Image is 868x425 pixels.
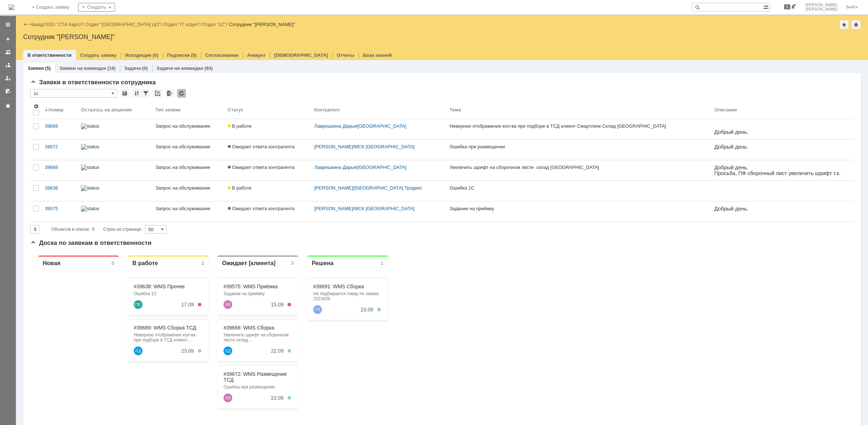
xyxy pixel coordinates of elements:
[78,101,153,119] th: Осталось на решение
[193,75,262,81] div: #39668: WMS Сборка
[714,107,737,112] div: Описание
[103,34,172,40] div: #39638: WMS Прочее
[42,101,78,119] th: Номер
[447,160,711,180] a: Увеличить шрифт на сборочном листе склад [GEOGRAPHIC_DATA]
[125,52,152,58] a: Исходящие
[4,41,127,224] img: download
[51,225,142,234] i: Строк на странице:
[447,201,711,222] a: Задание на приёмку
[165,89,174,98] div: Экспорт списка
[85,22,163,27] div: /
[228,123,252,129] span: В работе
[241,52,253,58] div: 15.09.2025
[261,11,263,16] div: 3
[314,165,356,170] a: Лаврешкина Дарья
[42,201,78,222] a: 39575
[2,33,14,45] a: Создать заявку
[202,22,226,27] a: Отдел "1С"
[228,107,243,112] div: Статус
[274,52,328,58] a: [DEMOGRAPHIC_DATA]
[78,140,153,160] a: statusbar-100 (1).png
[314,206,353,211] a: [PERSON_NAME]
[45,123,75,129] div: 39689
[78,181,153,201] a: statusbar-0 (1).png
[283,42,352,52] div: Не подбирается товар по заявке 2523439
[124,65,141,71] a: Задачи
[177,89,186,98] div: Обновлять список
[85,22,161,27] a: Отдел "[GEOGRAPHIC_DATA] ЦО"
[156,206,222,212] div: Запрос на обслуживание
[59,65,106,71] a: Заявки на командах
[283,34,352,40] div: #39691: WMS Сборка
[193,42,262,47] div: Задание на приёмку
[2,46,14,58] a: Заявки на командах
[157,65,204,71] a: Задачи на командах
[102,10,128,17] div: В работе
[450,144,709,150] div: Ошибка при размещении
[225,101,311,119] th: Статус
[153,52,158,58] div: (0)
[167,52,190,58] a: Подписки
[142,65,148,71] div: (0)
[81,165,99,170] img: statusbar-100 (1).png
[3,63,62,69] span: ООО «Вольта Энерджи»
[107,65,115,71] div: (18)
[354,206,414,211] a: МСК [GEOGRAPHIC_DATA]
[78,3,115,12] div: Создать
[193,135,262,140] div: Ошибка при размещении
[281,10,303,17] div: Решена
[78,119,153,139] a: statusbar-100 (1).png
[9,4,14,10] a: Перейти на домашнюю страницу
[314,185,353,191] a: [PERSON_NAME]
[357,165,406,170] a: [GEOGRAPHIC_DATA]
[3,43,59,49] span: ООО «АРТТЕХНИКА»
[228,144,295,149] span: Ожидает ответа контрагента
[241,145,253,151] div: 23.09.2025
[228,185,252,191] span: В работе
[103,34,154,40] a: #39638: WMS Прочее
[167,53,171,57] div: 0. Просрочен
[153,89,162,98] div: Скопировать ссылку на список
[283,56,292,64] a: Гончарук Полина
[225,140,311,160] a: Ожидает ответа контрагента
[81,123,99,129] img: statusbar-100 (1).png
[447,101,711,119] th: Тема
[44,22,83,27] a: ООО "СТА Карго"
[3,24,84,30] span: ООО "Шарп Электроникс Раша"
[42,160,78,180] a: 39668
[3,53,86,59] span: ООО «НЕОСАН ЭНЕРДЖИ РУС»
[81,206,99,212] img: statusbar-0 (1).png
[350,11,353,16] div: 1
[337,52,354,58] a: Отчеты
[45,185,75,191] div: 39638
[153,140,225,160] a: Запрос на обслуживание
[447,119,711,139] a: Неверное отображение кол-ва при подборе в ТСД клиент Смартлинк Склад [GEOGRAPHIC_DATA]
[225,119,311,139] a: В работе
[228,206,295,211] span: Ожидает ответа контрагента
[156,107,180,112] div: Тип заявки
[450,123,709,129] div: Неверное отображение кол-ва при подборе в ТСД клиент Смартлинк Склад [GEOGRAPHIC_DATA]
[156,165,222,170] div: Запрос на обслуживание
[81,185,99,191] img: statusbar-0 (1).png
[205,52,239,58] a: Согласования
[191,52,197,58] div: (5)
[132,89,141,98] div: Сортировка...
[450,185,709,191] div: Ошибка 1С
[354,185,422,191] a: [GEOGRAPHIC_DATA] Тродекс
[225,160,311,180] a: Ожидает ответа контрагента
[27,52,72,58] a: В ответственности
[153,181,225,201] a: Запрос на обслуживание
[354,144,414,149] a: МСК [GEOGRAPHIC_DATA]
[257,99,261,103] div: 5. Менее 100%
[27,65,44,71] a: Заявки
[763,3,770,10] span: Расширенный поиск
[225,181,311,201] a: В работе
[357,123,406,129] a: [GEOGRAPHIC_DATA]
[193,34,247,40] a: #39575: WMS Приёмка
[30,239,152,246] span: Доска по заявкам в ответственности
[156,123,222,129] div: Запрос на обслуживание
[450,165,709,170] div: Увеличить шрифт на сборочном листе склад [GEOGRAPHIC_DATA]
[314,185,444,191] div: /
[247,52,265,58] a: Аккаунт
[151,52,163,58] div: 17.09.2025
